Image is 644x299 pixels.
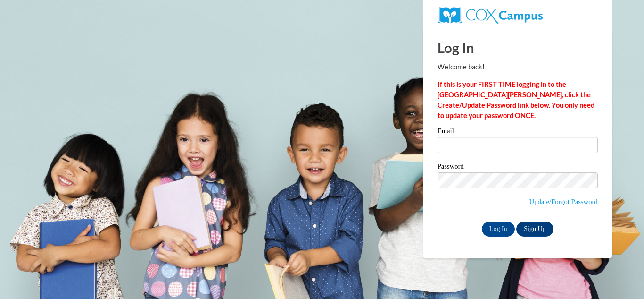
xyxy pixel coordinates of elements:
[438,128,598,137] label: Email
[438,163,598,172] label: Password
[438,11,543,19] a: COX Campus
[438,62,598,72] p: Welcome back!
[516,222,553,237] a: Sign Up
[438,80,594,120] strong: If this is your FIRST TIME logging in to the [GEOGRAPHIC_DATA][PERSON_NAME], click the Create/Upd...
[482,222,515,237] input: Log In
[438,38,598,57] h1: Log In
[529,198,598,205] a: Update/Forgot Password
[438,7,543,24] img: COX Campus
